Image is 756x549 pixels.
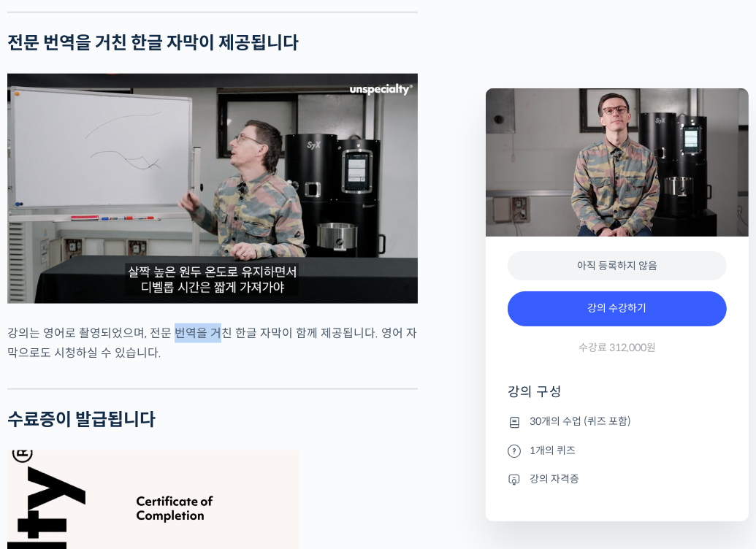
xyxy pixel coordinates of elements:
a: 대화 [96,428,188,464]
span: 대화 [134,450,151,462]
span: 수강료 312,000원 [579,341,656,355]
p: 강의는 영어로 촬영되었으며, 전문 번역을 거친 한글 자막이 함께 제공됩니다. 영어 자막으로도 시청하실 수 있습니다. [7,323,418,363]
span: 설정 [226,450,243,461]
a: 강의 수강하기 [508,291,727,326]
li: 강의 자격증 [508,470,727,488]
li: 30개의 수업 (퀴즈 포함) [508,413,727,431]
a: 홈 [4,428,96,464]
a: 설정 [188,428,280,464]
li: 1개의 퀴즈 [508,442,727,459]
span: 홈 [46,450,55,461]
h2: 수료증이 발급됩니다 [7,410,418,431]
strong: 전문 번역을 거친 한글 자막이 제공됩니다 [7,32,299,54]
div: 아직 등록하지 않음 [508,251,727,281]
h4: 강의 구성 [508,383,727,412]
